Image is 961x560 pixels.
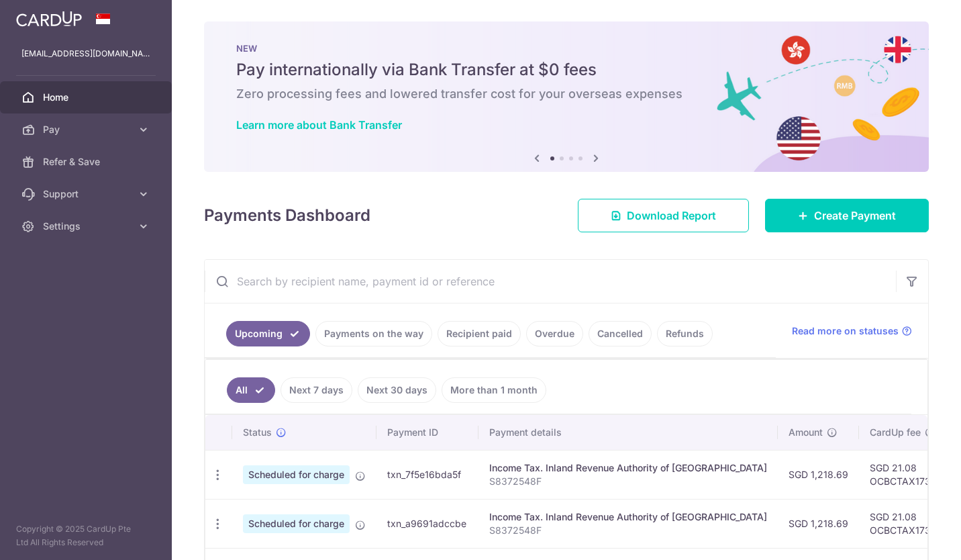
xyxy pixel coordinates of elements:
p: [EMAIL_ADDRESS][DOMAIN_NAME] [21,47,150,60]
td: SGD 21.08 OCBCTAX173 [859,450,946,499]
a: Payments on the way [315,321,432,346]
span: Refer & Save [43,155,132,169]
div: Income Tax. Inland Revenue Authority of [GEOGRAPHIC_DATA] [489,461,767,475]
a: Overdue [526,321,583,346]
p: S8372548F [489,524,767,537]
a: Upcoming [226,321,310,346]
span: Home [43,91,132,104]
td: SGD 1,218.69 [778,499,859,548]
span: Settings [43,220,132,233]
h4: Payments Dashboard [204,203,370,228]
img: CardUp [16,11,82,27]
span: CardUp fee [870,426,921,439]
a: Cancelled [589,321,652,346]
td: txn_a9691adccbe [376,499,478,548]
a: Read more on statuses [792,324,912,338]
span: Read more on statuses [792,324,899,338]
a: Refunds [657,321,713,346]
a: Next 30 days [358,377,436,403]
a: Learn more about Bank Transfer [236,118,402,132]
a: Create Payment [765,199,929,232]
th: Payment ID [376,415,478,450]
a: More than 1 month [442,377,546,403]
a: All [227,377,275,403]
span: Create Payment [814,207,896,224]
img: Bank transfer banner [204,21,929,172]
span: Scheduled for charge [243,465,350,484]
td: SGD 21.08 OCBCTAX173 [859,499,946,548]
h5: Pay internationally via Bank Transfer at $0 fees [236,59,897,81]
a: Recipient paid [438,321,521,346]
h6: Zero processing fees and lowered transfer cost for your overseas expenses [236,86,897,102]
span: Download Report [627,207,716,224]
p: NEW [236,43,897,54]
td: txn_7f5e16bda5f [376,450,478,499]
td: SGD 1,218.69 [778,450,859,499]
div: Income Tax. Inland Revenue Authority of [GEOGRAPHIC_DATA] [489,510,767,524]
p: S8372548F [489,475,767,488]
a: Next 7 days [281,377,352,403]
span: Scheduled for charge [243,514,350,533]
a: Download Report [578,199,749,232]
th: Payment details [478,415,778,450]
input: Search by recipient name, payment id or reference [205,260,896,303]
span: Support [43,187,132,201]
span: Status [243,426,272,439]
span: Pay [43,123,132,136]
span: Amount [789,426,823,439]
